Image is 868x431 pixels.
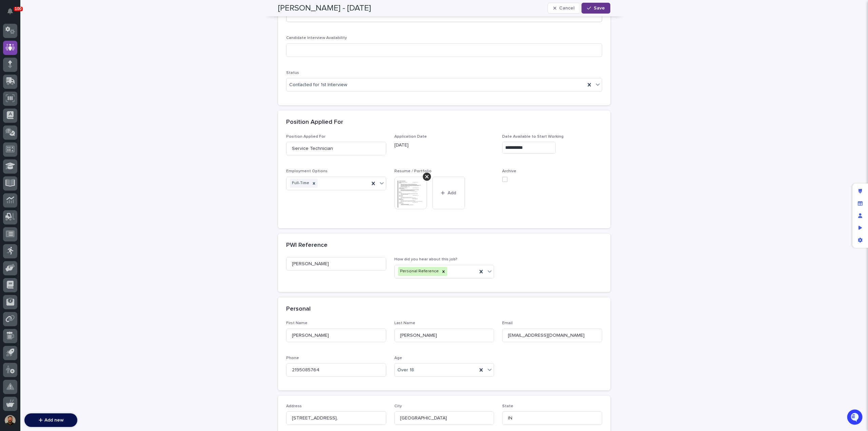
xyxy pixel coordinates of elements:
[290,179,310,188] div: Full-Time
[559,6,574,11] span: Cancel
[854,185,866,197] div: Edit layout
[594,6,605,11] span: Save
[7,38,123,48] p: How can we help?
[23,75,111,82] div: Start new chat
[432,177,465,209] button: Add
[15,6,22,11] p: 100
[48,125,82,131] a: Powered byPylon
[581,3,610,14] button: Save
[7,6,20,20] img: Stacker
[286,119,343,126] h2: Position Applied For
[502,169,516,173] span: Archive
[502,321,513,325] span: Email
[286,306,311,313] h2: Personal
[115,77,123,85] button: Start new chat
[286,169,328,173] span: Employment Options
[7,110,12,115] div: 📖
[4,106,40,118] a: 📖Help Docs
[854,197,866,210] div: Manage fields and data
[854,210,866,222] div: Manage users
[394,356,402,360] span: Age
[398,267,440,276] div: Personal Reference
[846,409,865,427] iframe: Open customer support
[8,8,17,19] div: Notifications100
[18,54,112,61] input: Clear
[854,234,866,246] div: App settings
[3,4,17,18] button: Notifications
[394,169,432,173] span: Resume / Portfolio
[278,3,371,13] h2: [PERSON_NAME] - [DATE]
[286,356,299,360] span: Phone
[286,321,308,325] span: First Name
[286,36,347,40] span: Candidate Interview Availability
[14,109,37,116] span: Help Docs
[286,242,328,249] h2: PWI Reference
[394,404,402,408] span: City
[286,135,325,139] span: Position Applied For
[394,135,427,139] span: Application Date
[502,404,513,408] span: State
[448,191,456,195] span: Add
[289,81,347,89] span: Contacted for 1st Interview
[24,413,77,427] button: Add new
[7,27,123,38] p: Welcome 👋
[3,413,17,428] button: users-avatar
[394,142,494,149] p: [DATE]
[7,75,19,87] img: 1736555164131-43832dd5-751b-4058-ba23-39d91318e5a0
[548,3,580,14] button: Cancel
[394,321,415,325] span: Last Name
[397,367,414,374] span: Over 18
[394,257,457,261] span: How did you hear about this job?
[502,135,564,139] span: Date Available to Start Working
[286,71,299,75] span: Status
[67,125,82,131] span: Pylon
[854,222,866,234] div: Preview as
[23,82,86,87] div: We're available if you need us!
[286,404,302,408] span: Address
